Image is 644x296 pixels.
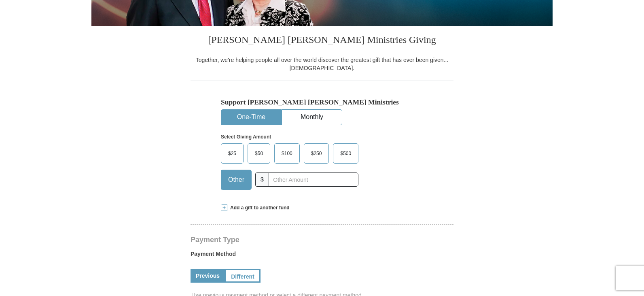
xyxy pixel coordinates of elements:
a: Previous [191,269,225,283]
span: $50 [251,147,267,160]
div: Together, we're helping people all over the world discover the greatest gift that has ever been g... [191,56,453,72]
h4: Payment Type [191,236,453,243]
span: $500 [336,147,355,160]
span: $100 [278,147,297,160]
span: $ [255,172,269,187]
input: Other Amount [269,172,358,187]
span: $25 [224,147,240,160]
h5: Support [PERSON_NAME] [PERSON_NAME] Ministries [221,98,423,106]
span: Add a gift to another fund [227,204,290,211]
span: Other [224,174,248,186]
span: $250 [307,147,326,160]
button: Monthly [282,110,342,125]
strong: Select Giving Amount [221,134,271,140]
h3: [PERSON_NAME] [PERSON_NAME] Ministries Giving [191,26,453,56]
label: Payment Method [191,250,453,262]
button: One-Time [221,110,281,125]
a: Different [225,269,261,283]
